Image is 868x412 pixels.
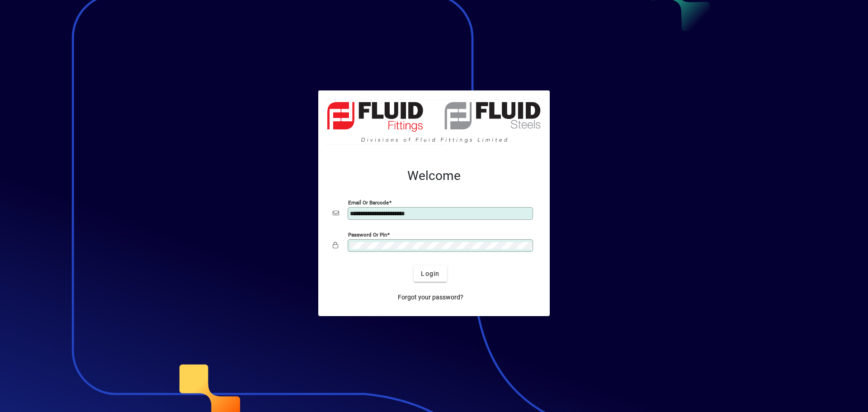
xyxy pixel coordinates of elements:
[348,232,387,238] mat-label: Password or Pin
[421,269,439,279] span: Login
[398,293,463,302] span: Forgot your password?
[333,168,535,184] h2: Welcome
[348,199,389,206] mat-label: Email or Barcode
[394,289,467,305] a: Forgot your password?
[414,265,447,282] button: Login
